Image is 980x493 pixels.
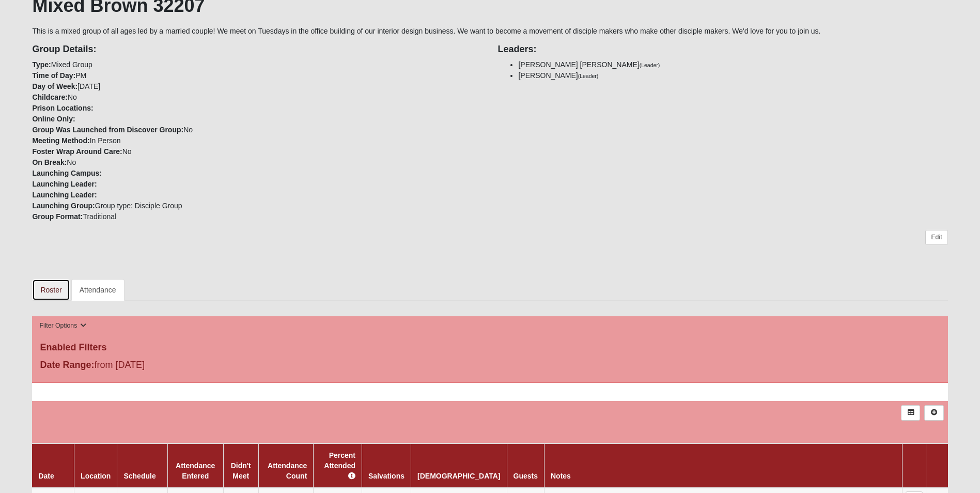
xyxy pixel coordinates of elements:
[578,73,599,79] small: (Leader)
[32,71,75,80] strong: Time of Day:
[176,461,215,480] a: Attendance Entered
[924,405,943,420] a: Alt+N
[32,180,97,188] strong: Launching Leader:
[32,147,122,156] strong: Foster Wrap Around Care:
[32,202,95,210] strong: Launching Group:
[32,104,93,112] strong: Prison Locations:
[497,44,947,55] h4: Leaders:
[81,472,111,480] a: Location
[40,342,940,353] h4: Enabled Filters
[24,37,490,222] div: Mixed Group PM [DATE] No No In Person No No Group type: Disciple Group Traditional
[32,93,67,101] strong: Childcare:
[32,191,97,199] strong: Launching Leader:
[324,451,355,480] a: Percent Attended
[32,115,75,123] strong: Online Only:
[71,279,125,301] a: Attendance
[32,126,183,134] strong: Group Was Launched from Discover Group:
[32,212,83,221] strong: Group Format:
[362,443,411,488] th: Salvations
[901,405,920,420] a: Export to Excel
[32,82,77,90] strong: Day of Week:
[925,230,947,245] a: Edit
[32,44,482,55] h4: Group Details:
[32,158,67,166] strong: On Break:
[640,62,660,68] small: (Leader)
[32,60,51,69] strong: Type:
[40,358,94,372] label: Date Range:
[32,358,337,375] div: from [DATE]
[32,279,70,301] a: Roster
[411,443,507,488] th: [DEMOGRAPHIC_DATA]
[32,136,89,145] strong: Meeting Method:
[231,461,251,480] a: Didn't Meet
[32,169,102,177] strong: Launching Campus:
[518,59,947,70] li: [PERSON_NAME] [PERSON_NAME]
[36,320,89,331] button: Filter Options
[123,472,155,480] a: Schedule
[518,70,947,81] li: [PERSON_NAME]
[507,443,544,488] th: Guests
[38,472,54,480] a: Date
[551,472,571,480] a: Notes
[268,461,307,480] a: Attendance Count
